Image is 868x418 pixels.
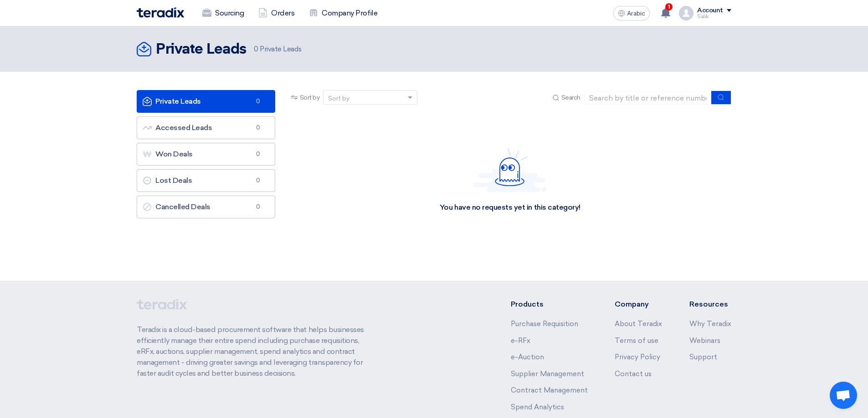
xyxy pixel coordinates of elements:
font: Cancelled Deals [155,202,211,211]
img: profile_test.png [679,6,693,20]
font: You have no requests yet in this category! [440,203,580,212]
font: Orders [271,9,294,17]
font: Private Leads [155,97,201,106]
font: Sort by [328,95,349,102]
a: Won Deals0 [137,143,275,166]
font: Company [615,300,649,308]
font: Company Profile [322,9,377,17]
font: 0 [256,177,260,184]
a: Contact us [615,370,652,378]
font: Account [697,6,723,14]
font: Won Deals [155,150,193,158]
a: Lost Deals0 [137,169,275,192]
a: Purchase Requisition [511,320,578,328]
img: Hello [473,148,546,192]
a: Contract Management [511,386,588,394]
a: e-RFx [511,337,530,345]
a: Supplier Management [511,370,584,378]
a: About Teradix [615,320,662,328]
font: 0 [256,203,260,210]
font: Search [561,94,580,101]
a: Open chat [830,382,857,409]
font: 0 [254,45,258,53]
a: Terms of use [615,337,658,345]
a: Private Leads0 [137,90,275,113]
a: Spend Analytics [511,403,564,411]
a: Orders [251,3,302,23]
font: 1 [668,4,670,10]
font: Products [511,300,544,308]
a: Support [689,353,717,361]
font: Private Leads [156,42,247,57]
font: Sort by [300,94,320,101]
font: Sourcing [215,9,244,17]
font: 0 [256,98,260,105]
font: Teradix is ​​a cloud-based procurement software that helps businesses efficiently manage their en... [137,325,364,378]
font: 0 [256,151,260,157]
a: Privacy Policy [615,353,660,361]
font: Accessed Leads [155,123,212,132]
input: Search by title or reference number [584,91,712,105]
font: Private Leads [260,45,301,53]
button: Arabic [613,6,650,20]
font: Lost Deals [155,176,192,185]
font: Arabic [627,10,645,17]
font: Resources [689,300,728,308]
img: Teradix logo [137,7,184,18]
a: Cancelled Deals0 [137,196,275,218]
a: Sourcing [195,3,251,23]
font: Salik [697,14,709,20]
a: Accessed Leads0 [137,116,275,139]
font: 0 [256,124,260,131]
a: Webinars [689,337,720,345]
a: Why Teradix [689,320,731,328]
a: e-Auction [511,353,544,361]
